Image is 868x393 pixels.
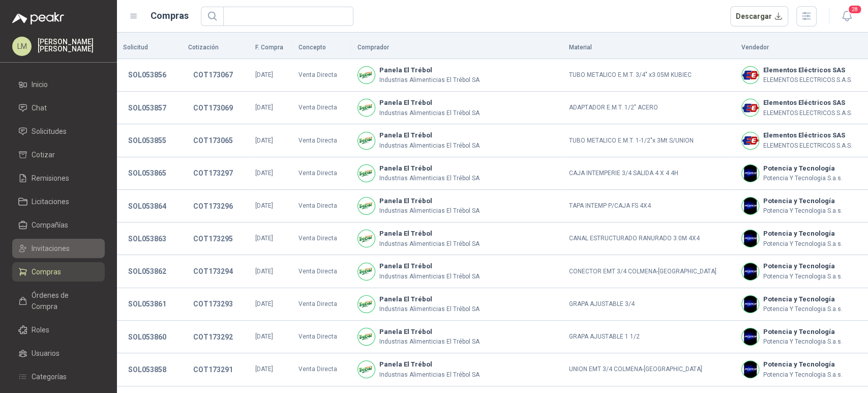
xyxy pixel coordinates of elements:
b: Potencia y Tecnología [763,229,843,239]
span: Solicitudes [32,126,67,137]
td: Venta Directa [292,124,351,157]
img: Company Logo [742,132,759,149]
img: Company Logo [742,328,759,345]
b: Panela El Trébol [379,196,480,206]
span: Órdenes de Compra [32,290,95,312]
b: Elementos Eléctricos SAS [763,65,852,75]
a: Órdenes de Compra [12,286,105,316]
b: Panela El Trébol [379,359,480,370]
button: COT173296 [188,197,238,215]
th: Material [563,37,735,59]
span: Compras [32,266,61,277]
a: Chat [12,98,105,118]
p: Industrias Alimenticias El Trébol SA [379,304,480,314]
a: Inicio [12,75,105,94]
p: Industrias Alimenticias El Trébol SA [379,206,480,216]
button: COT173292 [188,328,238,346]
td: Venta Directa [292,288,351,321]
th: Comprador [351,37,563,59]
a: Categorías [12,367,105,386]
td: UNION EMT 3/4 COLMENA-[GEOGRAPHIC_DATA] [563,353,735,386]
p: Industrias Alimenticias El Trébol SA [379,75,480,85]
button: SOL053863 [123,230,171,248]
b: Panela El Trébol [379,65,480,75]
span: [DATE] [255,104,273,111]
a: Compañías [12,215,105,235]
td: GRAPA AJUSTABLE 1 1/2 [563,321,735,353]
td: TUBO METALICO E.M.T. 3/4" x3.05M KUBIEC [563,59,735,92]
button: SOL053862 [123,262,171,280]
td: Venta Directa [292,255,351,288]
button: SOL053865 [123,164,171,182]
td: CANAL ESTRUCTURADO RANURADO 3.0M 4X4 [563,222,735,255]
button: COT173293 [188,295,238,313]
img: Company Logo [358,67,375,83]
p: ELEMENTOS ELECTRICOS S.A.S. [763,141,852,151]
p: Potencia Y Tecnologia S.a.s. [763,272,843,282]
p: Industrias Alimenticias El Trébol SA [379,174,480,183]
b: Potencia y Tecnología [763,327,843,337]
img: Company Logo [742,230,759,247]
button: SOL053856 [123,66,171,84]
span: Chat [32,102,47,114]
p: Potencia Y Tecnologia S.a.s. [763,239,843,249]
p: Potencia Y Tecnologia S.a.s. [763,174,843,183]
button: 28 [837,7,856,25]
div: LM [12,37,32,56]
button: COT173065 [188,131,238,150]
p: ELEMENTOS ELECTRICOS S.A.S. [763,108,852,118]
td: CAJA INTEMPERIE 3/4 SALIDA 4 X 4 4H [563,157,735,190]
b: Panela El Trébol [379,294,480,304]
b: Potencia y Tecnología [763,196,843,206]
button: Descargar [730,6,789,26]
img: Company Logo [358,99,375,116]
a: Usuarios [12,344,105,363]
span: [DATE] [255,170,273,177]
button: SOL053857 [123,99,171,117]
button: COT173295 [188,230,238,248]
button: COT173294 [188,262,238,280]
span: [DATE] [255,235,273,242]
p: [PERSON_NAME] [PERSON_NAME] [38,38,105,52]
th: F. Compra [249,37,292,59]
p: Industrias Alimenticias El Trébol SA [379,108,480,118]
span: Usuarios [32,348,59,359]
span: Invitaciones [32,243,70,254]
img: Company Logo [358,263,375,280]
h1: Compras [151,9,189,23]
th: Concepto [292,37,351,59]
td: GRAPA AJUSTABLE 3/4 [563,288,735,321]
button: SOL053858 [123,360,171,379]
b: Elementos Eléctricos SAS [763,130,852,141]
button: COT173069 [188,99,238,117]
span: Compañías [32,219,68,231]
td: ADAPTADOR E.M.T. 1/2" ACERO [563,92,735,124]
button: SOL053861 [123,295,171,313]
th: Solicitud [117,37,182,59]
button: COT173297 [188,164,238,182]
img: Company Logo [358,328,375,345]
img: Company Logo [358,361,375,378]
img: Company Logo [742,263,759,280]
b: Panela El Trébol [379,98,480,108]
b: Potencia y Tecnología [763,294,843,304]
p: Industrias Alimenticias El Trébol SA [379,337,480,347]
button: SOL053860 [123,328,171,346]
th: Vendedor [735,37,868,59]
b: Panela El Trébol [379,163,480,174]
td: TUBO METALICO E.M.T. 1-1/2"x 3Mt S/UNION [563,124,735,157]
img: Company Logo [742,296,759,313]
span: [DATE] [255,366,273,373]
td: Venta Directa [292,222,351,255]
p: Potencia Y Tecnologia S.a.s. [763,304,843,314]
span: Inicio [32,79,48,90]
img: Company Logo [742,198,759,214]
p: Industrias Alimenticias El Trébol SA [379,141,480,151]
p: Industrias Alimenticias El Trébol SA [379,370,480,380]
a: Solicitudes [12,122,105,141]
a: Licitaciones [12,192,105,211]
button: COT173291 [188,360,238,379]
span: Categorías [32,371,67,382]
b: Panela El Trébol [379,229,480,239]
span: Remisiones [32,173,69,184]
